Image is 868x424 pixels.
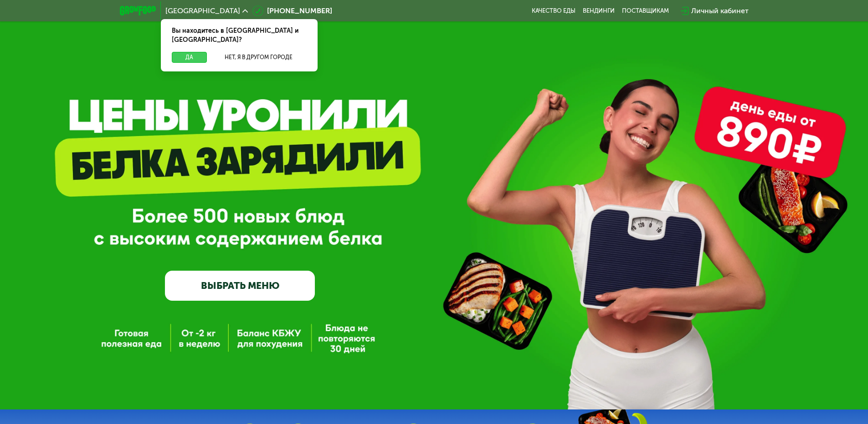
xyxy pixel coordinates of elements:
button: Нет, я в другом городе [211,52,307,63]
a: Вендинги [583,7,615,15]
a: Качество еды [532,7,575,15]
span: [GEOGRAPHIC_DATA] [165,7,240,15]
a: ВЫБРАТЬ МЕНЮ [165,271,315,301]
button: Да [172,52,207,63]
div: Личный кабинет [691,5,749,16]
a: [PHONE_NUMBER] [252,5,332,16]
div: Вы находитесь в [GEOGRAPHIC_DATA] и [GEOGRAPHIC_DATA]? [161,19,318,52]
div: поставщикам [622,7,669,15]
